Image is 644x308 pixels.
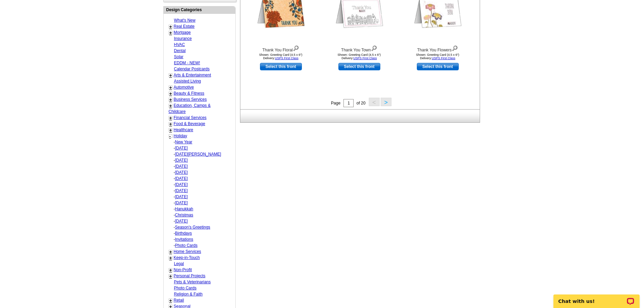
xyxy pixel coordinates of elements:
a: Home Services [174,249,201,254]
span: Page [331,101,340,105]
div: - [169,182,235,188]
a: + [169,127,172,133]
a: Arts & Entertainment [174,73,211,77]
a: Christmas [175,213,193,217]
a: Beauty & Fitness [174,91,205,96]
a: + [169,249,172,255]
a: Pets & Veterinarians [174,280,211,284]
img: view design details [293,44,299,51]
div: - [169,145,235,151]
a: [DATE] [175,219,188,223]
div: - [169,230,235,236]
div: Shown: Greeting Card (4.5 x 6") Delivery: [244,53,318,60]
a: Hanukkah [175,207,193,211]
a: [DATE] [175,158,188,163]
a: HVAC [174,42,185,47]
a: [DATE] [175,182,188,187]
a: Business Services [174,97,207,102]
a: Healthcare [174,127,193,132]
a: use this design [338,63,380,70]
a: [DATE] [175,176,188,181]
a: EDDM - NEW! [174,61,200,65]
a: + [169,73,172,78]
a: [DATE] [175,146,188,150]
div: - [169,163,235,169]
a: Food & Beverage [174,121,205,126]
a: Insurance [174,36,192,41]
a: [DATE] [175,170,188,175]
a: New Year [175,140,192,144]
div: - [169,169,235,175]
div: - [169,200,235,206]
div: Shown: Greeting Card (4.5 x 6") Delivery: [322,53,397,60]
a: [DATE] [175,188,188,193]
a: Non-Profit [174,267,192,272]
button: > [381,98,391,106]
div: Thank You Flowers [401,44,475,53]
a: Season's Greetings [175,225,210,230]
div: - [169,212,235,218]
div: - [169,188,235,194]
a: Automotive [174,85,194,90]
a: Personal Projects [174,274,206,278]
a: Invitations [175,237,193,242]
a: What's New [174,18,196,23]
img: view design details [452,44,458,51]
a: Assisted Living [174,79,201,84]
a: USPS First Class [275,56,299,60]
a: use this design [260,63,302,70]
span: of 20 [356,101,365,105]
a: + [169,97,172,102]
div: - [169,218,235,224]
a: Mortgage [174,30,191,35]
a: + [169,115,172,121]
button: < [369,98,380,106]
a: [DATE] [175,194,188,199]
a: + [169,298,172,303]
a: use this design [417,63,459,70]
div: Thank You Floral [244,44,318,53]
a: Education, Camps & Childcare [169,103,211,114]
div: - [169,236,235,242]
div: Design Categories [164,6,235,13]
a: Dental [174,48,186,53]
a: + [169,103,172,109]
a: + [169,255,172,261]
a: Retail [174,298,184,303]
a: + [169,24,172,29]
a: + [169,121,172,127]
div: - [169,157,235,163]
div: Thank You Town [322,44,397,53]
a: Real Estate [174,24,195,29]
a: + [169,30,172,35]
div: - [169,206,235,212]
a: Financial Services [174,115,207,120]
a: - [169,134,171,139]
div: - [169,194,235,200]
a: USPS First Class [353,56,377,60]
div: - [169,224,235,230]
a: + [169,274,172,279]
div: - [169,139,235,145]
a: Holiday [174,134,187,138]
a: Photo Cards [175,243,198,248]
a: + [169,85,172,90]
a: Calendar Postcards [174,67,210,71]
a: [DATE] [175,200,188,205]
a: Birthdays [175,231,192,236]
a: + [169,91,172,96]
div: - [169,175,235,182]
iframe: LiveChat chat widget [549,287,644,308]
div: - [169,151,235,157]
a: [DATE] [175,164,188,169]
a: Legal [174,261,184,266]
a: [DATE][PERSON_NAME] [175,152,221,157]
a: Photo Cards [174,286,197,290]
a: USPS First Class [432,56,455,60]
a: Solar [174,54,184,59]
a: Religion & Faith [174,292,203,297]
div: - [169,242,235,248]
a: Keep-in-Touch [174,255,200,260]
